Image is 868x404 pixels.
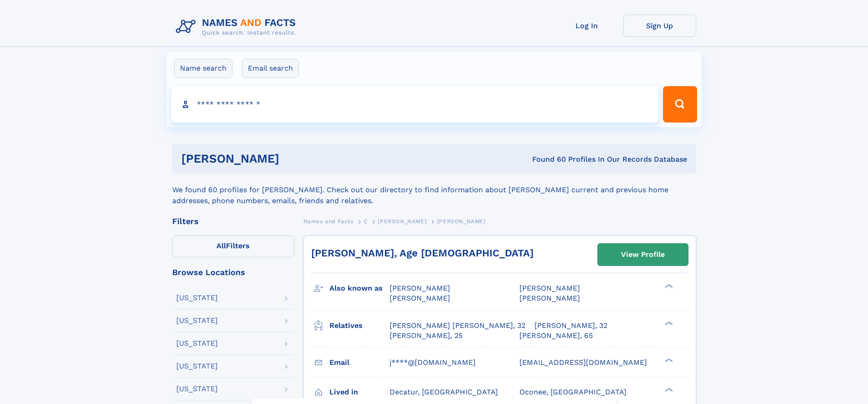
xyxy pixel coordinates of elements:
span: [PERSON_NAME] [519,284,580,292]
a: Log In [550,15,623,37]
div: Found 60 Profiles In Our Records Database [406,154,687,164]
div: [US_STATE] [176,385,218,393]
a: [PERSON_NAME], 25 [390,331,462,341]
div: View Profile [621,244,665,265]
h3: Lived in [329,384,390,400]
a: View Profile [598,244,688,266]
input: search input [171,86,659,123]
div: [US_STATE] [176,363,218,370]
a: [PERSON_NAME], 32 [534,321,607,331]
button: Search Button [663,86,697,123]
a: C [364,215,368,227]
div: Browse Locations [172,268,294,276]
span: [EMAIL_ADDRESS][DOMAIN_NAME] [519,358,647,367]
span: All [216,241,226,250]
label: Name search [174,59,232,78]
div: ❯ [663,387,673,393]
a: [PERSON_NAME], Age [DEMOGRAPHIC_DATA] [311,247,534,259]
div: We found 60 profiles for [PERSON_NAME]. Check out our directory to find information about [PERSON... [172,174,696,206]
h1: [PERSON_NAME] [181,153,406,164]
h3: Relatives [329,318,390,333]
label: Filters [172,235,294,257]
div: ❯ [663,283,673,289]
span: Oconee, [GEOGRAPHIC_DATA] [519,388,627,396]
div: Filters [172,217,294,225]
img: Logo Names and Facts [172,15,303,39]
div: [US_STATE] [176,317,218,324]
span: C [364,218,368,225]
div: ❯ [663,357,673,363]
span: [PERSON_NAME] [378,218,426,225]
h3: Email [329,355,390,370]
div: ❯ [663,320,673,326]
label: Email search [242,59,299,78]
a: Names and Facts [303,215,354,227]
a: [PERSON_NAME] [378,215,426,227]
span: [PERSON_NAME] [437,218,486,225]
span: [PERSON_NAME] [519,294,580,302]
h3: Also known as [329,281,390,296]
span: [PERSON_NAME] [390,284,450,292]
a: [PERSON_NAME] [PERSON_NAME], 32 [390,321,525,331]
div: [US_STATE] [176,340,218,347]
span: [PERSON_NAME] [390,294,450,302]
span: Decatur, [GEOGRAPHIC_DATA] [390,388,498,396]
div: [US_STATE] [176,294,218,302]
a: [PERSON_NAME], 65 [519,331,593,341]
a: Sign Up [623,15,696,37]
